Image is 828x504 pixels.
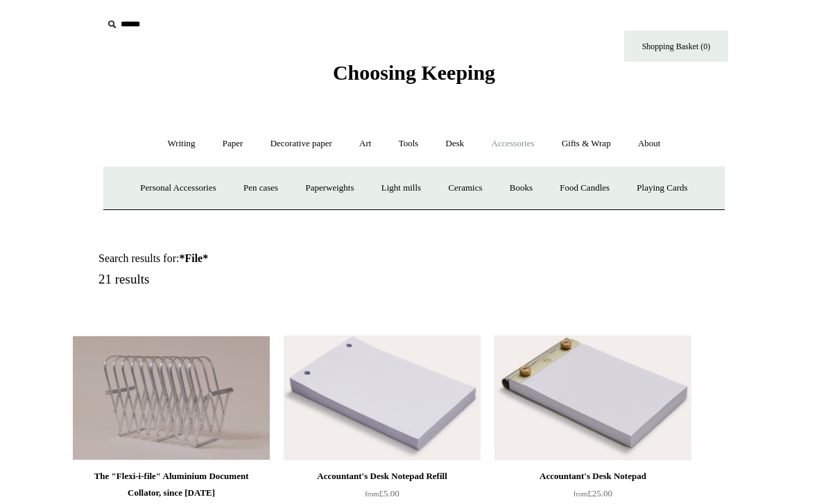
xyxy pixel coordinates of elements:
[155,125,208,162] a: Writing
[386,125,431,162] a: Tools
[284,336,481,460] a: Accountant's Desk Notepad Refill Accountant's Desk Notepad Refill
[479,125,547,162] a: Accessories
[284,336,481,460] img: Accountant's Desk Notepad Refill
[573,490,587,498] span: from
[494,336,691,460] img: Accountant's Desk Notepad
[73,336,270,460] a: The "Flexi-i-file" Aluminium Document Collator, since 1941 The "Flexi-i-file" Aluminium Document ...
[369,170,433,207] a: Light mills
[624,31,728,62] a: Shopping Basket (0)
[573,488,612,498] span: £25.00
[293,170,366,207] a: Paperweights
[333,72,495,82] a: Choosing Keeping
[98,272,430,288] h5: 21 results
[547,170,622,207] a: Food Candles
[626,125,673,162] a: About
[210,125,256,162] a: Paper
[435,170,494,207] a: Ceramics
[73,336,270,460] img: The "Flexi-i-file" Aluminium Document Collator, since 1941
[128,170,228,207] a: Personal Accessories
[494,336,691,460] a: Accountant's Desk Notepad Accountant's Desk Notepad
[287,468,477,485] div: Accountant's Desk Notepad Refill
[333,61,495,84] span: Choosing Keeping
[76,468,266,501] div: The "Flexi-i-file" Aluminium Document Collator, since [DATE]
[549,125,623,162] a: Gifts & Wrap
[365,488,399,498] span: £5.00
[347,125,383,162] a: Art
[624,170,700,207] a: Playing Cards
[497,170,545,207] a: Books
[258,125,345,162] a: Decorative paper
[498,468,688,485] div: Accountant's Desk Notepad
[231,170,291,207] a: Pen cases
[433,125,477,162] a: Desk
[365,490,379,498] span: from
[98,252,430,265] h1: Search results for:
